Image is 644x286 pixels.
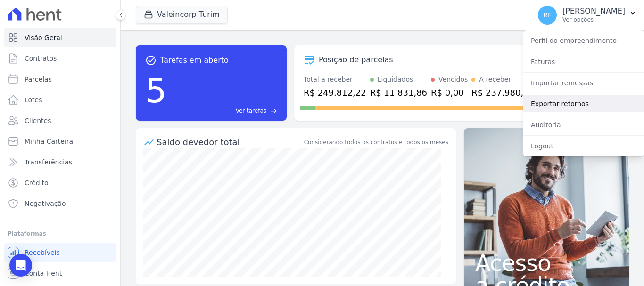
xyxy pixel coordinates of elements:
[523,95,644,112] a: Exportar retornos
[4,28,116,47] a: Visão Geral
[4,243,116,262] a: Recebíveis
[25,157,72,167] span: Transferências
[543,12,552,18] span: RF
[4,70,116,89] a: Parcelas
[4,153,116,172] a: Transferências
[4,132,116,151] a: Minha Carteira
[160,55,229,66] span: Tarefas em aberto
[523,53,644,70] a: Faturas
[25,95,42,105] span: Lotes
[145,66,167,115] div: 5
[471,86,534,99] div: R$ 237.980,36
[157,136,302,148] div: Saldo devedor total
[4,173,116,192] a: Crédito
[171,106,277,115] a: Ver tarefas east
[319,54,393,65] div: Posição de parcelas
[25,54,57,63] span: Contratos
[562,16,625,24] p: Ver opções
[304,86,366,99] div: R$ 249.812,22
[438,74,468,84] div: Vencidos
[475,252,618,274] span: Acesso
[9,254,32,277] div: Open Intercom Messenger
[25,137,73,146] span: Minha Carteira
[370,86,427,99] div: R$ 11.831,86
[4,111,116,130] a: Clientes
[25,269,62,278] span: Conta Hent
[562,7,625,16] p: [PERSON_NAME]
[523,116,644,133] a: Auditoria
[431,86,468,99] div: R$ 0,00
[4,90,116,109] a: Lotes
[530,2,644,28] button: RF [PERSON_NAME] Ver opções
[304,74,366,84] div: Total a receber
[136,6,228,24] button: Valeincorp Turim
[270,107,277,114] span: east
[25,74,52,84] span: Parcelas
[236,106,266,115] span: Ver tarefas
[145,55,157,66] span: task_alt
[523,74,644,91] a: Importar remessas
[378,74,413,84] div: Liquidados
[25,248,60,257] span: Recebíveis
[25,199,66,208] span: Negativação
[25,116,51,125] span: Clientes
[523,138,644,155] a: Logout
[25,178,49,188] span: Crédito
[4,194,116,213] a: Negativação
[4,264,116,283] a: Conta Hent
[523,32,644,49] a: Perfil do empreendimento
[8,228,113,239] div: Plataformas
[304,138,448,147] div: Considerando todos os contratos e todos os meses
[4,49,116,68] a: Contratos
[479,74,511,84] div: A receber
[25,33,62,42] span: Visão Geral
